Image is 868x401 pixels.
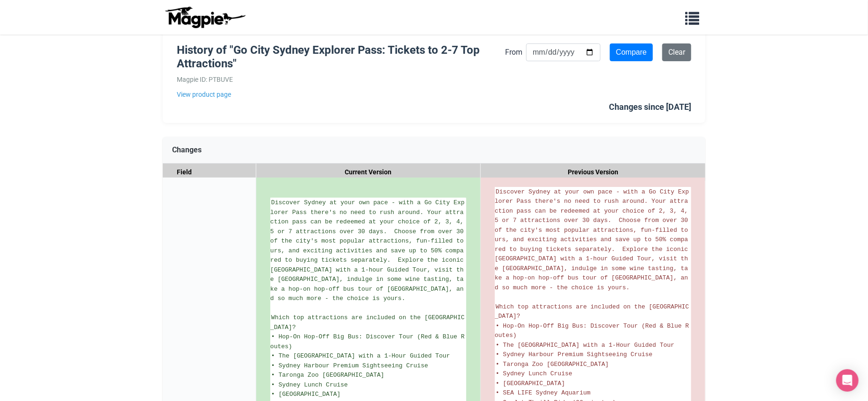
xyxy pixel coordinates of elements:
img: logo-ab69f6fb50320c5b225c76a69d11143b.png [163,6,247,29]
span: • Taronga Zoo [GEOGRAPHIC_DATA] [271,372,384,379]
div: Open Intercom Messenger [836,369,859,392]
span: Discover Sydney at your own pace - with a Go City Explorer Pass there's no need to rush around. Y... [270,199,467,302]
span: • Sydney Harbour Premium Sightseeing Cruise [496,351,652,358]
label: From [505,46,522,58]
span: • Sydney Lunch Cruise [496,370,572,377]
div: Magpie ID: PTBUVE [177,74,505,85]
a: View product page [177,89,505,100]
span: • [GEOGRAPHIC_DATA] [271,391,340,398]
a: Clear [662,43,691,61]
span: • Taronga Zoo [GEOGRAPHIC_DATA] [496,361,609,368]
div: Changes since [DATE] [609,100,691,114]
span: • Hop-On Hop-Off Big Bus: Discover Tour (Red & Blue Routes) [495,322,689,339]
input: Compare [610,43,653,61]
span: • Sydney Lunch Cruise [271,381,348,388]
span: • [GEOGRAPHIC_DATA] [496,380,565,387]
span: • The [GEOGRAPHIC_DATA] with a 1-Hour Guided Tour [496,342,674,349]
span: • Hop-On Hop-Off Big Bus: Discover Tour (Red & Blue Routes) [270,333,464,350]
div: Current Version [256,164,481,181]
span: Which top attractions are included on the [GEOGRAPHIC_DATA]? [270,314,464,331]
span: Discover Sydney at your own pace - with a Go City Explorer Pass there's no need to rush around. Y... [495,188,692,291]
span: • SEA LIFE Sydney Aquarium [496,389,591,396]
h1: History of "Go City Sydney Explorer Pass: Tickets to 2-7 Top Attractions" [177,43,505,71]
div: Field [163,164,256,181]
div: Previous Version [481,164,705,181]
span: • Sydney Harbour Premium Sightseeing Cruise [271,362,428,369]
span: • The [GEOGRAPHIC_DATA] with a 1-Hour Guided Tour [271,352,450,359]
span: Which top attractions are included on the [GEOGRAPHIC_DATA]? [495,303,689,320]
div: Changes [163,137,705,164]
